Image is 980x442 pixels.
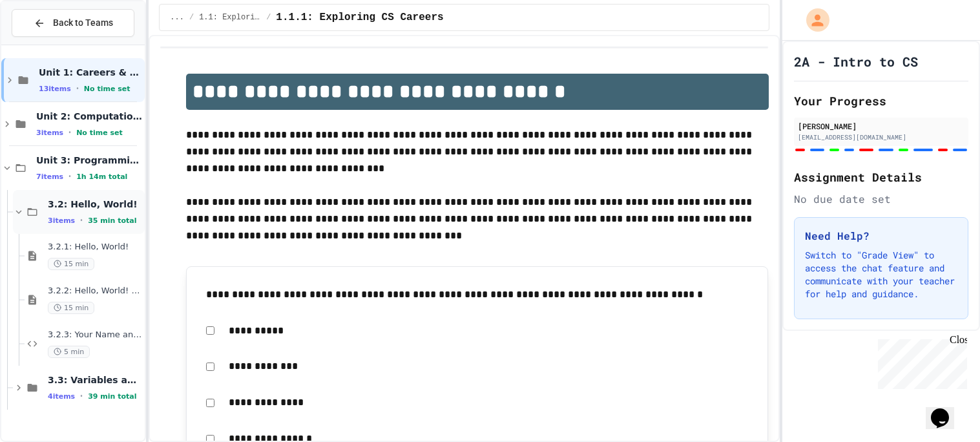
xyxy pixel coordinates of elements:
span: / [266,12,271,23]
span: • [80,391,83,401]
span: • [76,83,79,94]
div: No due date set [794,191,968,207]
span: Unit 3: Programming Fundamentals [36,154,142,166]
span: ... [170,12,184,23]
span: Unit 1: Careers & Professionalism [39,67,142,78]
button: Back to Teams [12,9,134,37]
span: 7 items [36,173,63,181]
span: 1.1.1: Exploring CS Careers [276,10,443,25]
span: 3.3: Variables and Data Types [48,374,142,386]
h2: Assignment Details [794,168,968,186]
span: No time set [84,85,130,93]
span: 13 items [39,85,71,93]
span: 39 min total [88,392,136,401]
span: 3.2.1: Hello, World! [48,242,142,253]
div: [EMAIL_ADDRESS][DOMAIN_NAME] [798,132,964,142]
span: • [80,215,83,226]
span: 35 min total [88,216,136,225]
h1: 2A - Intro to CS [794,52,918,70]
span: Back to Teams [53,16,113,30]
span: 3.2.3: Your Name and Favorite Movie [48,330,142,341]
span: • [68,171,71,182]
div: [PERSON_NAME] [798,120,964,132]
span: 15 min [48,258,94,270]
iframe: chat widget [926,390,967,429]
span: / [189,12,194,23]
span: 3.2: Hello, World! [48,198,142,210]
span: 1.1: Exploring CS Careers [199,12,261,23]
iframe: chat widget [873,334,967,389]
span: Unit 2: Computational Thinking & Problem-Solving [36,111,142,122]
span: 4 items [48,392,75,401]
span: No time set [76,129,123,137]
h2: Your Progress [794,92,968,110]
div: Chat with us now!Close [5,5,89,82]
span: • [68,127,71,138]
span: 3 items [48,216,75,225]
h3: Need Help? [805,228,957,244]
span: 5 min [48,346,90,358]
span: 3 items [36,129,63,137]
div: My Account [793,5,833,35]
span: 15 min [48,302,94,314]
p: Switch to "Grade View" to access the chat feature and communicate with your teacher for help and ... [805,249,957,300]
span: 1h 14m total [76,173,127,181]
span: 3.2.2: Hello, World! - Review [48,286,142,297]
